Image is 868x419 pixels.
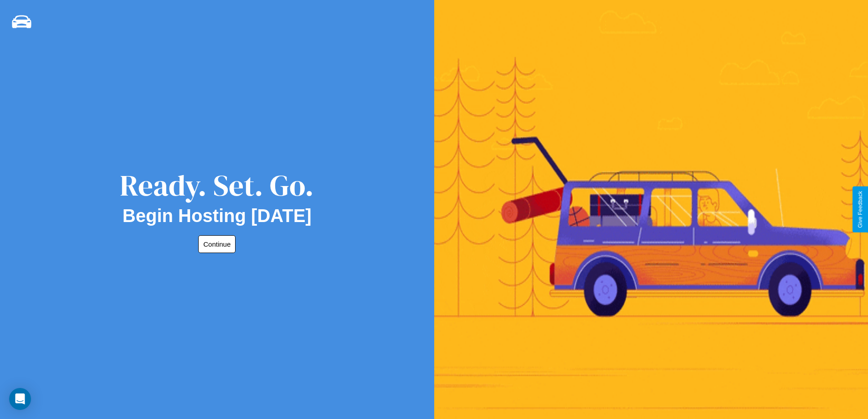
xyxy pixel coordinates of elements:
[9,388,31,410] div: Open Intercom Messenger
[198,235,236,253] button: Continue
[123,206,312,226] h2: Begin Hosting [DATE]
[120,165,314,206] div: Ready. Set. Go.
[857,191,863,228] div: Give Feedback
